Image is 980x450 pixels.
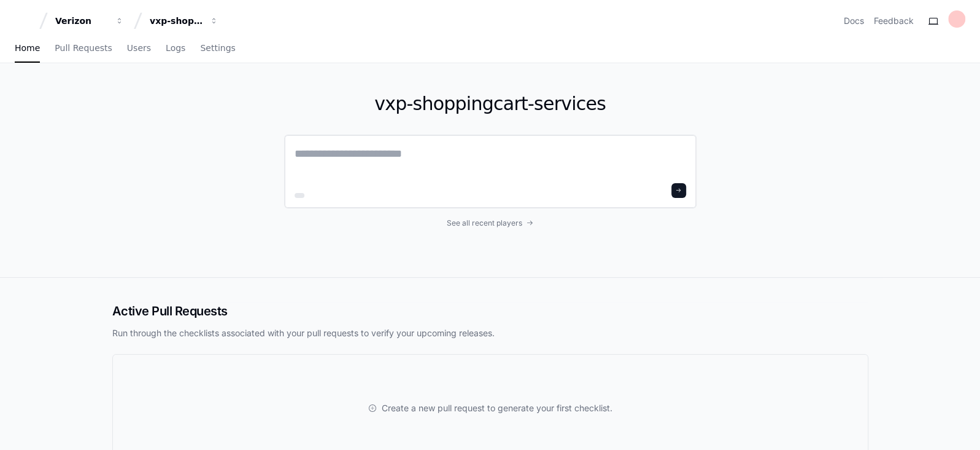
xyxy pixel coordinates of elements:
a: Settings [200,34,235,63]
span: Home [15,44,40,52]
span: Settings [200,44,235,52]
div: vxp-shoppingcart-services [150,15,203,27]
span: Users [127,44,151,52]
span: Logs [166,44,185,52]
h1: vxp-shoppingcart-services [284,93,696,115]
span: See all recent players [447,218,522,228]
button: Verizon [50,10,129,32]
div: Verizon [55,15,108,27]
button: Feedback [874,15,914,27]
a: See all recent players [284,218,696,228]
h2: Active Pull Requests [112,302,868,320]
a: Users [127,34,151,63]
a: Docs [844,15,864,27]
a: Home [15,34,40,63]
span: Create a new pull request to generate your first checklist. [382,402,612,414]
a: Logs [166,34,185,63]
button: vxp-shoppingcart-services [145,10,223,32]
a: Pull Requests [55,34,112,63]
p: Run through the checklists associated with your pull requests to verify your upcoming releases. [112,327,868,339]
span: Pull Requests [55,44,112,52]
